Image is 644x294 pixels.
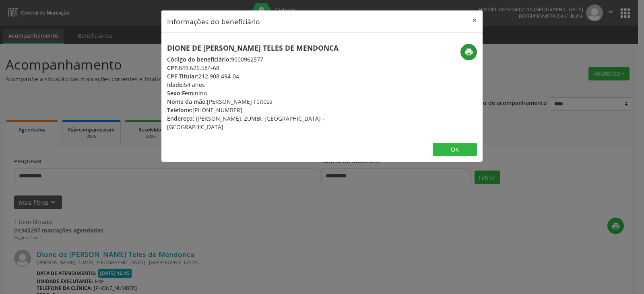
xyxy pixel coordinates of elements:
[167,106,192,114] span: Telefone:
[167,72,198,80] span: CPF Titular:
[167,64,370,72] div: 849.626.584-68
[167,80,370,89] div: 54 anos
[167,89,182,97] span: Sexo:
[167,98,207,105] span: Nome da mãe:
[167,115,194,122] span: Endereço:
[167,81,184,88] span: Idade:
[167,64,179,72] span: CPF:
[167,55,370,64] div: 9000962577
[464,47,473,56] i: print
[460,44,477,60] button: print
[167,89,370,97] div: Feminino
[167,97,370,106] div: [PERSON_NAME] Feitosa
[167,16,260,27] h5: Informações do beneficiário
[167,115,324,131] span: [PERSON_NAME], ZUMBI, [GEOGRAPHIC_DATA] - [GEOGRAPHIC_DATA]
[167,106,370,114] div: [PHONE_NUMBER]
[433,143,477,156] button: OK
[466,10,483,30] button: Close
[167,56,231,63] span: Código do beneficiário:
[167,44,370,52] h5: Dione de [PERSON_NAME] Teles de Mendonca
[167,72,370,80] div: 212.908.494-04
